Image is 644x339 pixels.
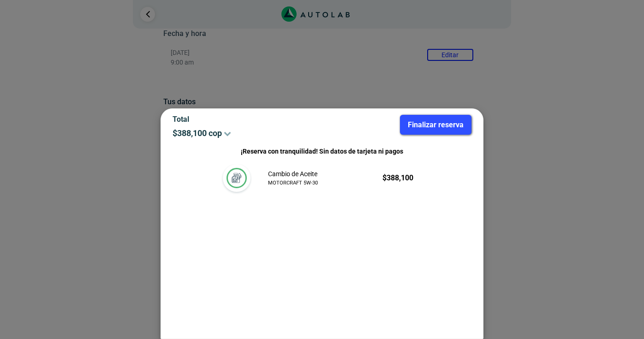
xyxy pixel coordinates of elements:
[400,115,471,135] button: Finalizar reserva
[268,179,318,187] span: MOTORCRAFT 5W-30
[355,172,413,184] p: $ 388,100
[268,169,318,179] p: Cambio de Aceite
[173,115,315,124] p: Total
[173,128,315,138] p: $ 388,100 cop
[173,146,471,157] p: ¡Reserva con tranquilidad! Sin datos de tarjeta ni pagos
[227,168,247,188] img: cambio_de_aceite-v3.svg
